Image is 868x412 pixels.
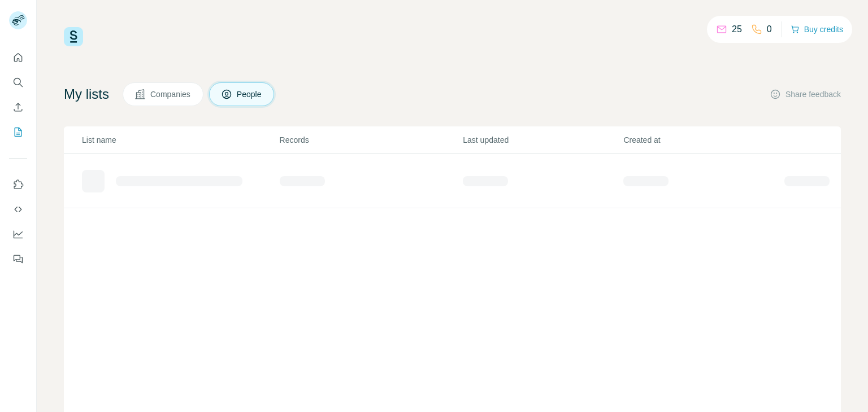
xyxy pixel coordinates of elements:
img: Surfe Logo [64,27,83,46]
button: My lists [9,122,27,142]
button: Buy credits [791,21,843,37]
span: People [237,89,263,100]
p: Created at [623,134,783,146]
button: Enrich CSV [9,97,27,117]
button: Dashboard [9,224,27,244]
button: Search [9,72,27,93]
button: Share feedback [770,89,841,100]
p: List name [82,134,279,146]
button: Use Surfe on LinkedIn [9,174,27,195]
button: Use Surfe API [9,199,27,220]
p: Records [280,134,462,146]
button: Quick start [9,47,27,68]
p: 25 [732,23,742,36]
span: Companies [150,89,192,100]
p: Last updated [463,134,622,146]
p: 0 [767,23,772,36]
h4: My lists [64,85,109,103]
button: Feedback [9,249,27,269]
